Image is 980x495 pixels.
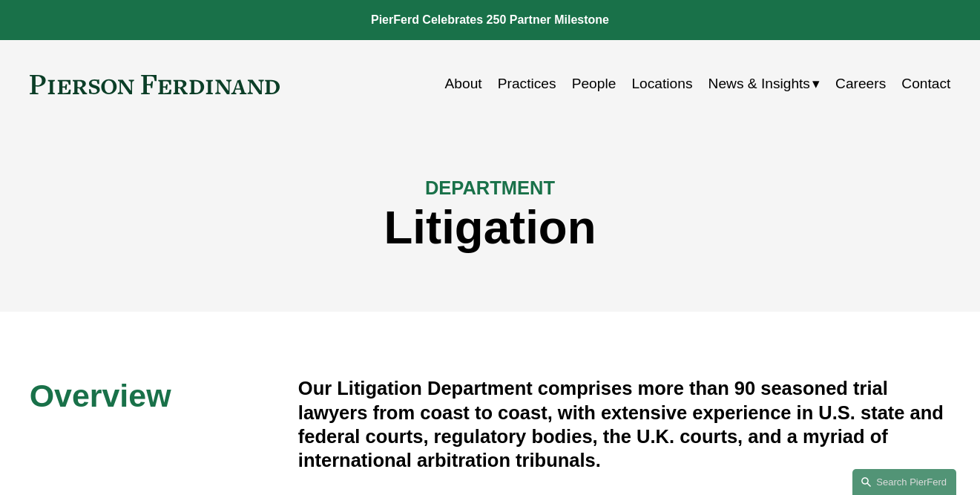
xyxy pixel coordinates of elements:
span: News & Insights [708,71,810,97]
a: Locations [631,70,692,98]
span: Overview [30,378,171,413]
a: Contact [901,70,950,98]
a: Search this site [852,469,956,495]
span: DEPARTMENT [425,177,555,198]
h4: Our Litigation Department comprises more than 90 seasoned trial lawyers from coast to coast, with... [298,376,951,473]
a: folder dropdown [708,70,820,98]
a: Practices [498,70,556,98]
a: People [572,70,616,98]
h1: Litigation [30,200,951,255]
a: Careers [835,70,886,98]
a: About [445,70,482,98]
